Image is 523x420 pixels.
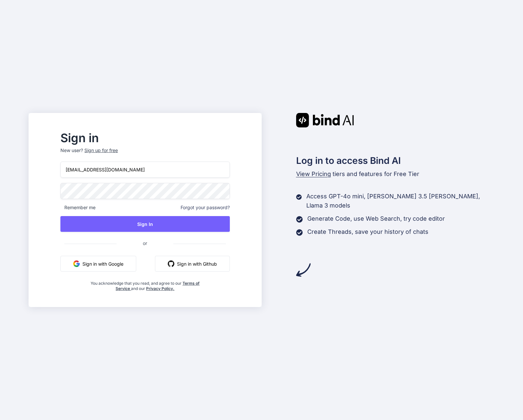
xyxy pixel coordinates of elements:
input: Login or Email [60,162,229,178]
button: Sign in with Github [155,256,230,272]
p: tiers and features for Free Tier [296,169,494,179]
span: View Pricing [296,170,331,177]
p: Access GPT-4o mini, [PERSON_NAME] 3.5 [PERSON_NAME], Llama 3 models [306,192,494,210]
a: Terms of Service [116,281,200,291]
p: New user? [60,147,229,162]
a: Privacy Policy. [146,286,174,291]
button: Sign In [60,216,229,232]
img: google [73,260,80,267]
img: Bind AI logo [296,113,354,127]
span: Forgot your password? [181,204,230,211]
img: arrow [296,263,311,277]
span: or [117,235,173,251]
img: github [168,260,174,267]
div: Sign up for free [84,147,118,154]
h2: Log in to access Bind AI [296,154,494,167]
button: Sign in with Google [60,256,136,272]
span: Remember me [60,204,96,211]
p: Create Threads, save your history of chats [307,227,428,236]
div: You acknowledge that you read, and agree to our and our [89,277,202,291]
h2: Sign in [60,133,229,143]
p: Generate Code, use Web Search, try code editor [307,214,445,223]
